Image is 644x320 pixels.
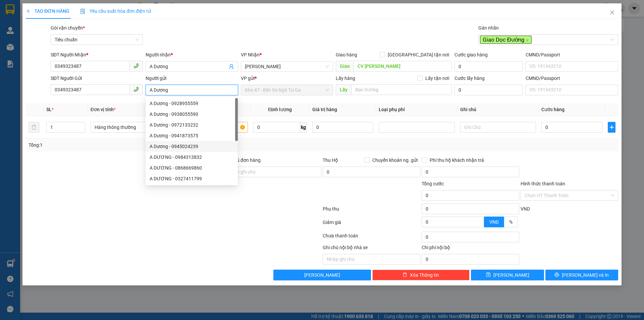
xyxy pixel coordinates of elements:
[273,270,371,280] button: [PERSON_NAME]
[608,122,615,133] button: plus
[454,52,488,57] label: Cước giao hàng
[526,51,618,58] div: CMND/Passport
[323,254,420,265] input: Nhập ghi chú
[541,107,565,112] span: Cước hàng
[146,141,238,152] div: A Dương - 0945024239
[241,75,333,82] div: VP gửi
[268,107,292,112] span: Định lượng
[91,107,116,112] span: Đơn vị tính
[526,39,529,42] span: close
[150,132,234,139] div: A Dương - 0941873575
[526,75,618,82] div: CMND/Passport
[224,167,321,177] input: Ghi chú đơn hàng
[224,157,261,163] label: Ghi chú đơn hàng
[80,8,151,14] span: Yêu cầu xuất hóa đơn điện tử
[402,272,407,278] span: delete
[323,244,420,254] div: Ghi chú nội bộ nhà xe
[554,272,559,278] span: printer
[31,20,86,26] span: C THẮM - 0968664055
[422,181,444,186] span: Tổng cước
[146,120,238,130] div: A Dương - 0972133232
[146,51,238,58] div: Người nhận
[423,75,452,82] span: Lấy tận nơi
[323,157,338,163] span: Thu Hộ
[150,153,234,161] div: A DƯƠNG - 0984313832
[150,100,234,107] div: A Dương - 0928955559
[4,49,100,85] strong: Nhận:
[351,84,452,95] input: Dọc đường
[146,75,238,82] div: Người gửi
[241,52,260,57] span: VP Nhận
[146,130,238,141] div: A Dương - 0941873575
[454,85,523,95] input: Cước lấy hàng
[603,3,622,22] button: Close
[312,122,373,133] input: 0
[370,156,420,164] span: Chuyển khoản ng. gửi
[609,10,615,15] span: close
[304,271,340,279] span: [PERSON_NAME]
[4,49,100,85] span: Hai Bà Trưng
[372,270,470,280] button: deleteXóa Thông tin
[493,271,529,279] span: [PERSON_NAME]
[133,63,139,68] span: phone
[146,163,238,173] div: A DƯƠNG - 0868669860
[146,152,238,163] div: A DƯƠNG - 0984313832
[454,76,485,81] label: Cước lấy hàng
[471,270,544,280] button: save[PERSON_NAME]
[385,51,452,58] span: [GEOGRAPHIC_DATA] tận nơi
[545,270,618,280] button: printer[PERSON_NAME] và In
[80,9,86,14] img: icon
[454,61,523,72] input: Cước giao hàng
[29,122,39,133] button: delete
[336,61,354,72] span: Giao
[245,61,329,72] span: Cư Kuin
[410,271,439,279] span: Xóa Thông tin
[300,122,307,133] span: kg
[336,84,351,95] span: Lấy
[31,27,102,45] span: BXNTG1308250020 -
[51,75,143,82] div: SĐT Người Gửi
[146,173,238,184] div: A DƯƠNG - 0327411799
[95,122,162,132] span: Hàng thông thường
[31,33,102,45] span: 46138_mykhanhtb.tienoanh - In:
[608,125,615,130] span: plus
[486,272,491,278] span: save
[46,107,52,112] span: SL
[51,51,143,58] div: SĐT Người Nhận
[336,52,357,57] span: Giao hàng
[37,39,76,45] span: 19:20:18 [DATE]
[376,103,457,116] th: Loại phụ phí
[460,122,536,133] input: Ghi Chú
[427,156,487,164] span: Phí thu hộ khách nhận trả
[150,143,234,150] div: A Dương - 0945024239
[478,25,499,31] label: Gán nhãn
[354,61,452,72] input: Dọc đường
[336,76,355,81] span: Lấy hàng
[322,205,421,217] div: Phụ thu
[245,85,329,95] span: Kho 47 - Bến Xe Ngã Tư Ga
[150,110,234,118] div: A Dương - 0938055590
[480,36,532,44] span: Giao Dọc Đường
[146,98,238,109] div: A Dương - 0928955559
[31,4,112,18] span: Kho 47 - Bến Xe Ngã Tư Ga
[133,87,139,92] span: phone
[509,219,513,225] span: %
[26,9,31,13] span: plus
[521,181,565,186] label: Hình thức thanh toán
[322,219,421,230] div: Giảm giá
[150,164,234,172] div: A DƯƠNG - 0868669860
[26,8,69,14] span: TẠO ĐƠN HÀNG
[51,25,85,31] span: Gói vận chuyển
[55,35,139,45] span: Tiêu chuẩn
[489,219,499,225] span: VND
[312,107,337,112] span: Giá trị hàng
[29,141,249,149] div: Tổng: 1
[521,206,530,212] span: VND
[229,64,234,69] span: user-add
[146,109,238,120] div: A Dương - 0938055590
[422,244,519,254] div: Chi phí nội bộ
[150,121,234,129] div: A Dương - 0972133232
[458,103,539,116] th: Ghi chú
[31,4,112,18] span: Gửi:
[150,175,234,182] div: A DƯƠNG - 0327411799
